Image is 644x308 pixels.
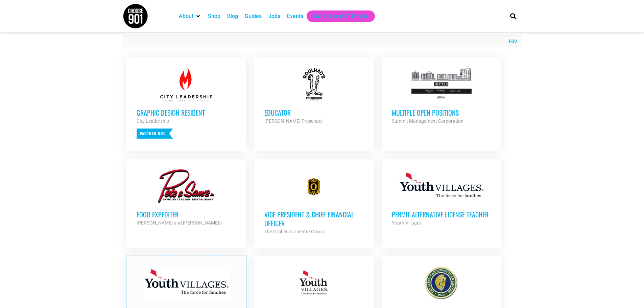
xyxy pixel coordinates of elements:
[137,210,236,219] h3: Food Expediter
[254,57,374,135] a: Educator [PERSON_NAME] Preschool
[137,108,236,117] h3: Graphic Design Resident
[264,210,364,228] h3: Vice President & Chief Financial Officer
[264,229,324,234] strong: The Orpheum Theatre Group
[126,57,246,149] a: Graphic Design Resident City Leadership Partner Org
[137,118,169,124] strong: City Leadership
[382,57,501,135] a: Multiple Open Positions Summit Management Corporation
[392,210,491,219] h3: Permit Alternative License Teacher
[268,12,280,20] a: Jobs
[507,10,519,22] div: Search
[208,12,220,20] a: Shop
[254,159,374,246] a: Vice President & Chief Financial Officer The Orpheum Theatre Group
[264,118,323,124] strong: [PERSON_NAME] Preschool
[175,10,499,22] nav: Main nav
[227,12,238,20] a: Blog
[287,12,303,20] a: Events
[264,108,364,117] h3: Educator
[505,38,517,45] a: RSS
[392,118,463,124] strong: Summit Management Corporation
[175,10,205,22] div: About
[137,220,222,226] strong: [PERSON_NAME] and [PERSON_NAME]'s
[179,12,193,20] a: About
[392,220,422,226] strong: Youth Villages
[245,12,262,20] a: Guides
[382,159,501,237] a: Permit Alternative License Teacher Youth Villages
[392,108,491,117] h3: Multiple Open Positions
[126,159,246,237] a: Food Expediter [PERSON_NAME] and [PERSON_NAME]'s
[313,12,368,20] a: Get Choose901 Emails
[137,128,173,139] p: Partner Org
